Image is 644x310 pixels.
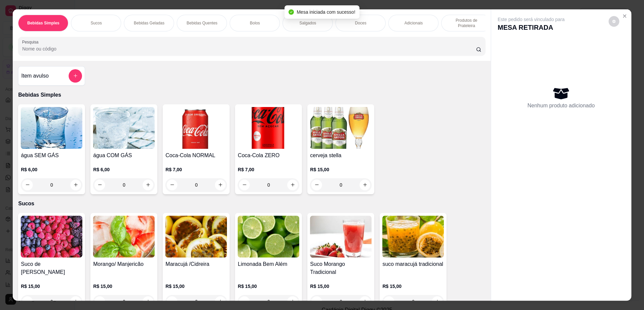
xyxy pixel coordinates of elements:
[498,23,565,32] p: MESA RETIRADA
[360,180,371,190] button: increase-product-quantity
[21,72,49,80] h4: Item avulso
[238,216,299,257] img: product-image
[383,260,444,268] h4: suco maracujá tradicional
[69,69,82,83] button: add-separate-item
[528,102,595,110] p: Nenhum produto adicionado
[238,260,299,268] h4: Limonada Bem Além
[21,260,82,276] h4: Suco de [PERSON_NAME]
[165,283,227,290] p: R$ 15,00
[18,200,485,208] p: Sucos
[311,180,322,190] button: decrease-product-quantity
[22,39,41,45] label: Pesquisa
[186,20,217,26] p: Bebidas Quentes
[165,107,227,149] img: product-image
[383,283,444,290] p: R$ 15,00
[21,166,82,173] p: R$ 6,00
[93,151,155,160] h4: água COM GÁS
[21,151,82,160] h4: água SEM GÁS
[238,151,299,160] h4: Coca-Cola ZERO
[165,216,227,257] img: product-image
[310,216,372,257] img: product-image
[299,20,316,26] p: Salgados
[93,260,155,268] h4: Morango/ Manjericão
[93,166,155,173] p: R$ 6,00
[21,283,82,290] p: R$ 15,00
[498,16,565,23] p: Este pedido será vinculado para
[238,283,299,290] p: R$ 15,00
[238,107,299,149] img: product-image
[93,216,155,257] img: product-image
[447,18,486,28] p: Produtos de Prateleira
[91,20,102,26] p: Sucos
[93,283,155,290] p: R$ 15,00
[165,151,227,160] h4: Coca-Cola NORMAL
[383,216,444,257] img: product-image
[310,166,372,173] p: R$ 15,00
[22,45,476,52] input: Pesquisa
[404,20,423,26] p: Adicionais
[310,260,372,276] h4: Suco Morango Tradicional
[27,20,59,26] p: Bebidas Simples
[310,283,372,290] p: R$ 15,00
[250,20,260,26] p: Bolos
[289,9,294,15] span: check-circle
[310,107,372,149] img: product-image
[609,16,619,27] button: decrease-product-quantity
[165,260,227,268] h4: Maracujá /Cidreira
[21,216,82,257] img: product-image
[134,20,164,26] p: Bebidas Geladas
[93,107,155,149] img: product-image
[18,91,485,99] p: Bebidas Simples
[310,151,372,160] h4: cerveja stella
[165,166,227,173] p: R$ 7,00
[21,107,82,149] img: product-image
[238,166,299,173] p: R$ 7,00
[355,20,366,26] p: Doces
[619,11,630,21] button: Close
[297,9,355,15] span: Mesa iniciada com sucesso!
